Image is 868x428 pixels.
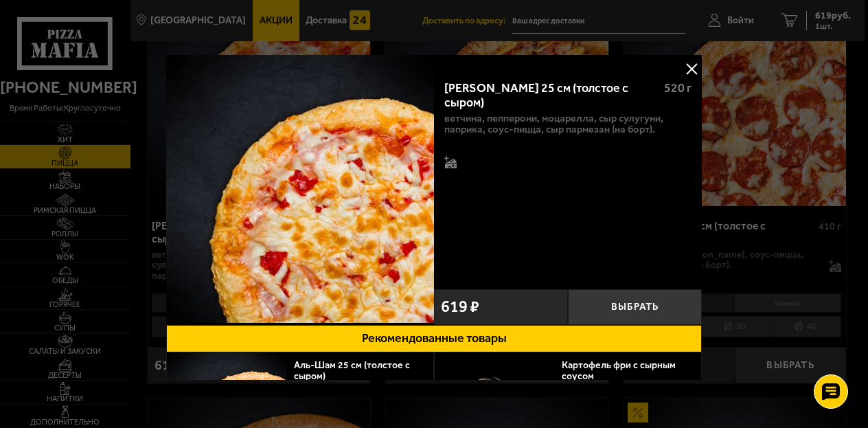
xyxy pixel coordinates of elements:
[664,80,692,95] span: 520 г
[441,299,479,315] span: 619 ₽
[568,289,702,325] button: Выбрать
[294,359,410,382] a: Аль-Шам 25 см (толстое с сыром)
[166,55,434,325] a: Прошутто Формаджио 25 см (толстое с сыром)
[562,359,676,382] a: Картофель фри с сырным соусом
[444,81,653,111] div: [PERSON_NAME] 25 см (толстое с сыром)
[166,325,702,352] button: Рекомендованные товары
[444,113,692,135] p: ветчина, пепперони, моцарелла, сыр сулугуни, паприка, соус-пицца, сыр пармезан (на борт).
[166,55,434,323] img: Прошутто Формаджио 25 см (толстое с сыром)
